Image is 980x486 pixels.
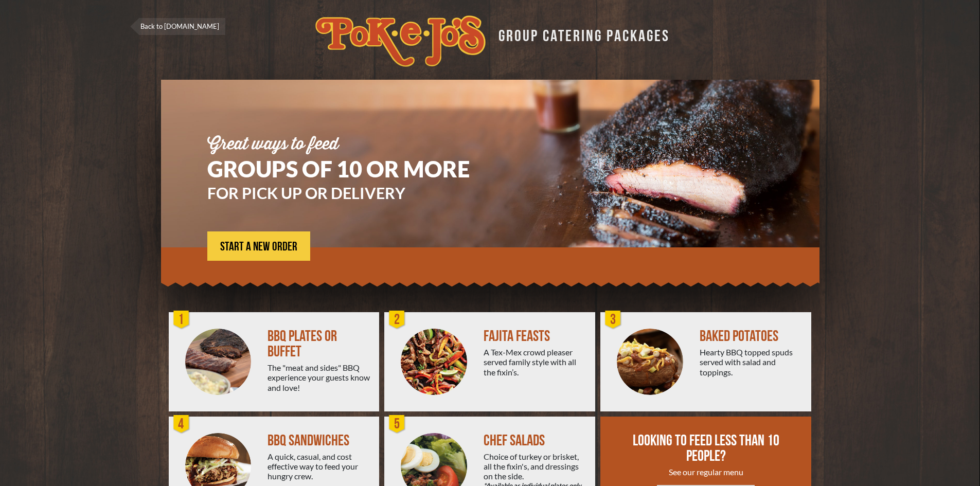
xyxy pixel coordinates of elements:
[387,310,407,330] div: 2
[484,433,587,448] div: CHEF SALADS
[700,347,803,377] div: Hearty BBQ topped spuds served with salad and toppings.
[268,363,371,392] div: The "meat and sides" BBQ experience your guests know and love!
[220,241,297,253] span: START A NEW ORDER
[268,433,371,448] div: BBQ SANDWICHES
[207,136,501,153] div: Great ways to feed
[171,310,192,330] div: 1
[484,329,587,344] div: FAJITA FEASTS
[617,329,683,395] img: PEJ-Baked-Potato.png
[207,158,501,180] h1: GROUPS OF 10 OR MORE
[185,329,252,395] img: PEJ-BBQ-Buffet.png
[207,185,501,201] h3: FOR PICK UP OR DELIVERY
[207,231,310,261] a: START A NEW ORDER
[631,433,781,464] div: LOOKING TO FEED LESS THAN 10 PEOPLE?
[401,329,467,395] img: PEJ-Fajitas.png
[315,15,486,67] img: logo.svg
[700,329,803,344] div: BAKED POTATOES
[484,347,587,377] div: A Tex-Mex crowd pleaser served family style with all the fixin’s.
[268,329,371,359] div: BBQ PLATES OR BUFFET
[268,452,371,481] div: A quick, casual, and cost effective way to feed your hungry crew.
[130,18,225,35] a: Back to [DOMAIN_NAME]
[631,467,781,477] div: See our regular menu
[491,24,670,44] div: GROUP CATERING PACKAGES
[387,414,407,435] div: 5
[603,310,623,330] div: 3
[171,414,192,435] div: 4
